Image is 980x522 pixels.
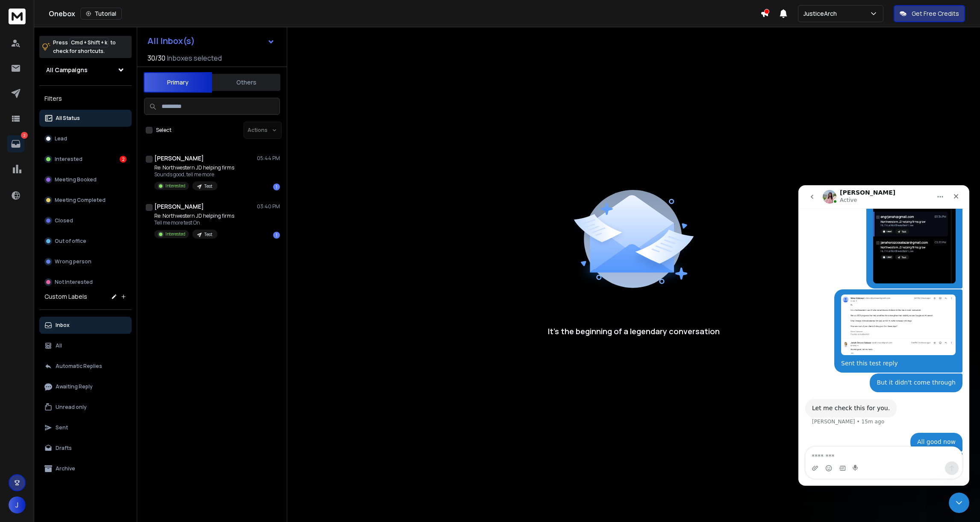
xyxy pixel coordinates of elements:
p: Press to check for shortcuts. [53,38,116,55]
button: J [9,496,26,513]
p: Interested [165,183,185,189]
p: Test [204,231,212,238]
button: Closed [39,212,132,229]
div: [PERSON_NAME] • 15m ago [14,234,86,239]
iframe: Intercom live chat [949,493,969,513]
span: Cmd + Shift + k [70,38,109,47]
h1: All Campaigns [46,66,88,74]
button: Automatic Replies [39,358,132,375]
p: It’s the beginning of a legendary conversation [548,325,720,337]
p: 05:44 PM [257,155,280,162]
div: Let me check this for you.[PERSON_NAME] • 15m ago [7,214,98,233]
p: Wrong person [55,258,91,265]
div: 1 [273,232,280,239]
h1: All Inbox(s) [147,37,195,45]
p: Awaiting Reply [56,383,93,390]
p: Meeting Booked [55,176,97,183]
p: Unread only [56,404,87,411]
button: Out of office [39,233,132,250]
div: But it didn't come through [71,188,164,207]
div: All good now [119,253,157,261]
div: Janah says… [7,104,164,188]
div: Sent this test reply [43,174,157,183]
p: Sounds good, tell me more [154,171,234,178]
p: Not Interested [55,279,93,286]
p: Interested [55,156,82,163]
p: 2 [21,132,28,139]
div: 2 [120,156,127,163]
span: 30 / 30 [147,53,165,63]
div: Lakshita says… [7,214,164,248]
div: Sent this test reply [36,104,164,187]
button: Awaiting Reply [39,378,132,395]
button: Get Free Credits [894,5,965,22]
button: Unread only [39,399,132,416]
button: Tutorial [80,8,122,20]
button: Meeting Completed [39,192,132,209]
button: Wrong person [39,253,132,270]
button: Sent [39,419,132,436]
iframe: Intercom live chat [798,185,969,486]
h3: Inboxes selected [167,53,222,63]
p: Test [204,183,212,190]
button: Inbox [39,317,132,334]
p: Tell me more test On [154,219,234,226]
p: All Status [56,115,80,122]
p: Archive [56,465,75,472]
p: JusticeArch [803,9,840,18]
button: Lead [39,130,132,147]
div: Janah says… [7,248,164,267]
button: Primary [144,72,212,93]
button: Upload attachment [13,280,20,286]
p: Interested [165,231,185,237]
h1: [PERSON_NAME] [154,202,204,211]
button: Interested2 [39,151,132,168]
p: Meeting Completed [55,197,106,204]
button: Emoji picker [27,280,34,286]
div: Let me check this for you. [14,219,91,227]
p: Automatic Replies [56,363,102,370]
p: All [56,342,62,349]
p: 03:40 PM [257,203,280,210]
h1: [PERSON_NAME] [154,154,204,163]
p: Re: Northwestern JD helping firms [154,164,234,171]
button: Start recording [54,280,61,286]
button: Meeting Booked [39,171,132,188]
button: All Status [39,110,132,127]
p: Out of office [55,238,86,245]
button: Drafts [39,440,132,457]
textarea: Message… [7,262,164,276]
button: Send a message… [147,276,160,290]
p: Sent [56,424,68,431]
div: 1 [273,184,280,190]
button: All Campaigns [39,61,132,79]
p: Re: Northwestern JD helping firms [154,213,234,219]
button: Others [212,73,280,92]
p: Drafts [56,445,72,452]
a: 2 [7,135,24,152]
button: Gif picker [41,280,47,286]
div: All good now [112,248,164,266]
button: Not Interested [39,274,132,291]
button: Archive [39,460,132,477]
p: Closed [55,217,73,224]
h3: Filters [39,93,132,105]
p: Inbox [56,322,70,329]
div: Janah says… [7,188,164,214]
h3: Custom Labels [44,292,87,301]
p: Lead [55,135,67,142]
label: Select [156,127,171,134]
button: All [39,337,132,354]
p: Get Free Credits [912,9,959,18]
div: Onebox [49,8,760,20]
button: All Inbox(s) [141,32,282,50]
div: But it didn't come through [78,193,157,202]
